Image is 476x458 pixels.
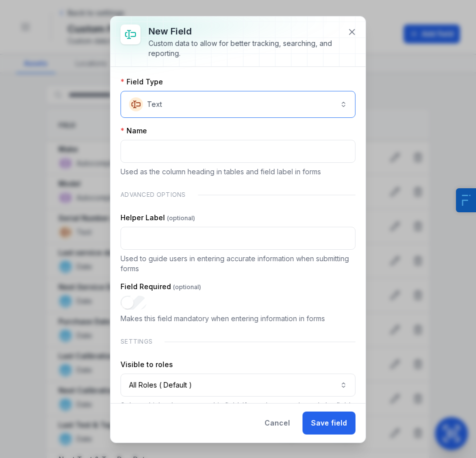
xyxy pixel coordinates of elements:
input: :rb:-form-item-label [120,296,146,310]
p: Select which roles can see this field. If no roles are selected, the field will be visible to all... [120,401,355,421]
p: Used to guide users in entering accurate information when submitting forms [120,254,355,274]
label: Field Required [120,282,201,292]
div: Custom data to allow for better tracking, searching, and reporting. [148,38,339,58]
h3: New field [148,24,339,38]
div: Advanced Options [120,185,355,205]
p: Makes this field mandatory when entering information in forms [120,314,355,324]
label: Name [120,126,147,136]
label: Visible to roles [120,360,173,370]
button: Save field [302,412,355,435]
p: Used as the column heading in tables and field label in forms [120,167,355,177]
button: All Roles ( Default ) [120,374,355,397]
button: Text [120,91,355,118]
input: :r8:-form-item-label [120,140,355,163]
label: Field Type [120,77,163,87]
div: Settings [120,332,355,352]
label: Helper Label [120,213,195,223]
button: Cancel [256,412,298,435]
input: :ra:-form-item-label [120,227,355,250]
